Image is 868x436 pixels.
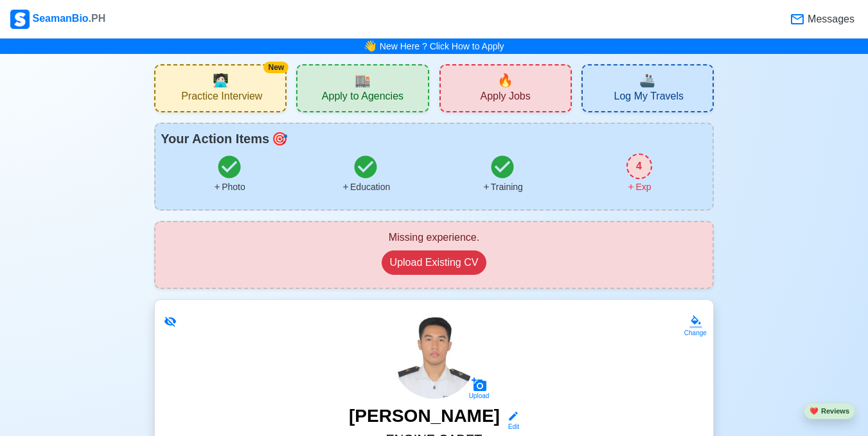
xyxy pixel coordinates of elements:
span: Log My Travels [614,90,684,106]
div: SeamanBio [10,10,105,29]
div: Upload [469,392,490,400]
a: New Here ? Click How to Apply [380,41,504,51]
span: Practice Interview [181,90,262,106]
h3: [PERSON_NAME] [349,405,500,432]
div: Photo [213,180,245,194]
div: New [263,62,288,73]
div: Training [482,180,523,194]
span: travel [639,71,655,90]
span: todo [272,129,288,148]
button: Upload Existing CV [382,250,487,275]
span: .PH [89,13,106,24]
span: bell [360,36,380,56]
div: Your Action Items [161,129,707,148]
div: Education [341,180,390,194]
span: agencies [355,71,371,90]
span: new [497,71,513,90]
span: heart [810,407,819,415]
div: Change [684,328,707,338]
button: heartReviews [804,403,855,420]
div: Edit [502,422,519,432]
span: Apply Jobs [480,90,530,106]
img: Logo [10,10,30,29]
div: 4 [626,153,652,179]
span: Messages [805,12,855,27]
div: Missing experience. [166,230,702,245]
div: Exp [626,180,651,194]
span: interview [213,71,229,90]
span: Apply to Agencies [322,90,403,106]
